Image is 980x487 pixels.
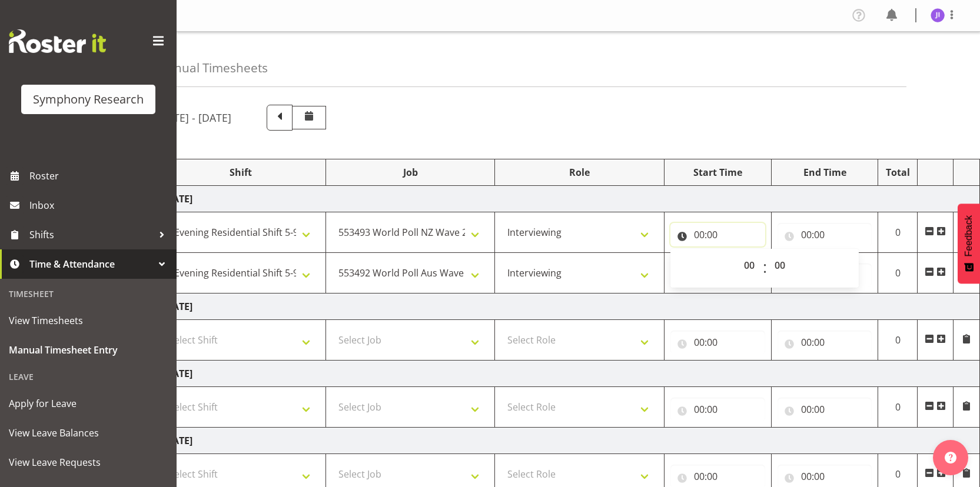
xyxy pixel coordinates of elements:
div: Shift [162,165,320,179]
h4: Manual Timesheets [156,61,268,75]
td: 0 [878,212,918,253]
div: End Time [778,165,872,179]
span: Feedback [964,215,974,256]
input: Click to select... [670,223,765,246]
input: Click to select... [670,398,765,421]
span: View Timesheets [9,312,168,329]
td: 0 [878,253,918,293]
td: [DATE] [157,361,980,387]
button: Feedback - Show survey [958,204,980,283]
a: View Leave Requests [3,448,174,477]
span: View Leave Balances [9,424,168,442]
img: Rosterit website logo [9,29,106,53]
td: [DATE] [157,186,980,212]
a: View Leave Balances [3,418,174,448]
div: Timesheet [3,282,174,306]
input: Click to select... [778,223,872,246]
input: Click to select... [778,331,872,354]
h5: [DATE] - [DATE] [156,111,231,124]
td: [DATE] [157,428,980,454]
div: Symphony Research [33,91,144,108]
a: View Timesheets [3,306,174,335]
div: Job [332,165,489,179]
input: Click to select... [670,331,765,354]
div: Leave [3,365,174,389]
span: Inbox [29,196,171,214]
a: Manual Timesheet Entry [3,335,174,365]
span: Manual Timesheet Entry [9,341,168,359]
span: Shifts [29,226,153,243]
div: Role [501,165,658,179]
span: : [763,253,767,283]
div: Start Time [670,165,765,179]
div: Total [884,165,911,179]
span: Time & Attendance [29,255,153,273]
td: [DATE] [157,293,980,320]
span: Apply for Leave [9,395,168,412]
a: Apply for Leave [3,389,174,418]
span: Roster [29,167,171,185]
span: View Leave Requests [9,453,168,471]
img: help-xxl-2.png [945,452,956,463]
td: 0 [878,387,918,428]
input: Click to select... [778,398,872,421]
td: 0 [878,320,918,361]
img: jonathan-isidoro5583.jpg [931,8,945,22]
